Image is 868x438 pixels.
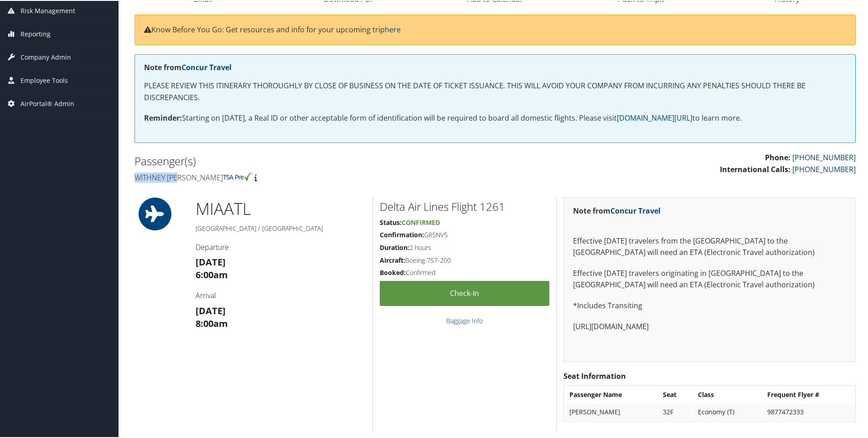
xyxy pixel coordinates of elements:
h5: [GEOGRAPHIC_DATA] / [GEOGRAPHIC_DATA] [196,223,366,232]
strong: [DATE] [196,304,226,316]
strong: Note from [144,61,232,71]
th: Passenger Name [565,386,657,402]
p: Effective [DATE] travelers originating in [GEOGRAPHIC_DATA] to the [GEOGRAPHIC_DATA] will need an... [573,267,846,290]
td: 32F [658,403,692,419]
td: Economy (T) [693,403,762,419]
a: [DOMAIN_NAME][URL] [617,112,692,122]
td: [PERSON_NAME] [565,403,657,419]
strong: Note from [573,205,661,215]
strong: Reminder: [144,112,182,122]
span: Company Admin [21,45,71,68]
span: Reporting [21,22,51,45]
strong: Aircraft: [380,255,405,264]
p: PLEASE REVIEW THIS ITINERARY THOROUGHLY BY CLOSE OF BUSINESS ON THE DATE OF TICKET ISSUANCE. THIS... [144,79,846,102]
a: [PHONE_NUMBER] [792,152,856,162]
strong: Booked: [380,267,406,276]
h5: G85NV5 [380,229,549,239]
span: AirPortal® Admin [21,92,74,114]
a: Concur Travel [181,61,232,71]
strong: Seat Information [563,370,626,380]
p: Effective [DATE] travelers from the [GEOGRAPHIC_DATA] to the [GEOGRAPHIC_DATA] will need an ETA (... [573,223,846,258]
strong: International Calls: [720,163,790,173]
h4: Departure [196,241,366,251]
h5: Boeing 757-200 [380,255,549,264]
a: [PHONE_NUMBER] [792,163,856,173]
span: Employee Tools [21,68,68,91]
strong: Confirmation: [380,229,424,238]
p: [URL][DOMAIN_NAME] [573,320,846,332]
h4: Withney [PERSON_NAME] [134,172,488,182]
p: Know Before You Go: Get resources and info for your upcoming trip [144,23,846,35]
h5: 2 hours [380,242,549,251]
a: Check-in [380,280,549,305]
a: here [385,24,401,34]
th: Seat [658,386,692,402]
strong: 6:00am [196,268,228,280]
a: Baggage Info [446,316,483,324]
strong: Phone: [765,152,790,162]
h2: Passenger(s) [134,153,488,168]
span: Confirmed [402,217,440,226]
p: Starting on [DATE], a Real ID or other acceptable form of identification will be required to boar... [144,112,846,123]
img: tsa-precheck.png [223,172,253,180]
strong: 8:00am [196,316,228,329]
h4: Arrival [196,290,366,300]
h5: Confirmed [380,267,549,276]
h2: Delta Air Lines Flight 1261 [380,198,549,214]
strong: [DATE] [196,255,226,267]
strong: Duration: [380,242,409,251]
a: Concur Travel [610,205,661,215]
th: Class [693,386,762,402]
h1: MIA ATL [196,197,366,219]
p: *Includes Transiting [573,299,846,311]
td: 9877472333 [763,403,854,419]
th: Frequent Flyer # [763,386,854,402]
strong: Status: [380,217,402,226]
